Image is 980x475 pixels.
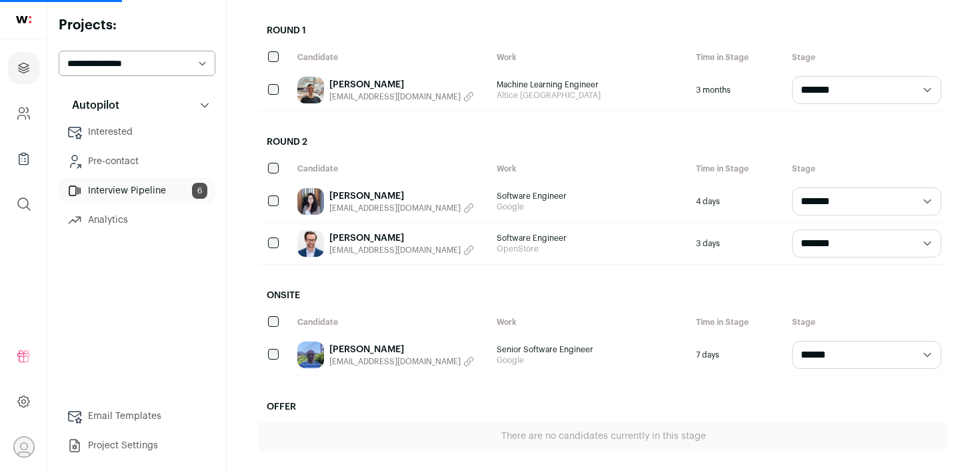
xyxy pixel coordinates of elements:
[64,97,119,113] p: Autopilot
[329,231,474,245] a: [PERSON_NAME]
[329,203,474,213] button: [EMAIL_ADDRESS][DOMAIN_NAME]
[689,223,785,264] div: 3 days
[59,148,215,175] a: Pre-contact
[192,183,207,199] span: 6
[16,16,31,23] img: wellfound-shorthand-0d5821cbd27db2630d0214b213865d53afaa358527fdda9d0ea32b1df1b89c2c.svg
[259,16,948,45] h2: Round 1
[297,342,324,368] img: dc6ae59bb1c3859c2b192a9611a1859fac37b164c9c022b7f02f0f3984a6fa77.jpg
[689,69,785,111] div: 3 months
[497,79,683,90] span: Machine Learning Engineer
[689,181,785,222] div: 4 days
[8,52,39,84] a: Projects
[59,207,215,233] a: Analytics
[297,230,324,257] img: 1803aa90e6a5a6c9484de1120cee1c91b2f65f9f521a07500ec67fb6fd04ff19
[291,310,490,334] div: Candidate
[59,177,215,204] a: Interview Pipeline6
[329,356,474,367] button: [EMAIL_ADDRESS][DOMAIN_NAME]
[785,45,948,69] div: Stage
[785,310,948,334] div: Stage
[329,245,474,256] button: [EMAIL_ADDRESS][DOMAIN_NAME]
[13,436,35,458] button: Open dropdown
[329,245,461,256] span: [EMAIL_ADDRESS][DOMAIN_NAME]
[59,403,215,430] a: Email Templates
[490,45,689,69] div: Work
[59,119,215,145] a: Interested
[329,78,474,91] a: [PERSON_NAME]
[497,355,683,366] span: Google
[689,334,785,376] div: 7 days
[297,77,324,103] img: 43a9ed2132ca5195d6e6d8394217a9bb4ff3b4cb780907ea346dcc9e52325714
[785,157,948,181] div: Stage
[329,91,461,102] span: [EMAIL_ADDRESS][DOMAIN_NAME]
[497,191,683,201] span: Software Engineer
[259,422,948,451] div: There are no candidates currently in this stage
[259,392,948,422] h2: Offer
[689,45,785,69] div: Time in Stage
[59,16,215,35] h2: Projects:
[490,157,689,181] div: Work
[329,203,461,213] span: [EMAIL_ADDRESS][DOMAIN_NAME]
[497,233,683,244] span: Software Engineer
[8,143,39,175] a: Company Lists
[689,310,785,334] div: Time in Stage
[490,310,689,334] div: Work
[291,45,490,69] div: Candidate
[329,189,474,203] a: [PERSON_NAME]
[329,91,474,102] button: [EMAIL_ADDRESS][DOMAIN_NAME]
[297,188,324,215] img: f6dee232f30fdecee013405e88032a38d7d2f738cbe1fb9fc0bd5c74102e3ef3
[59,432,215,459] a: Project Settings
[497,201,683,212] span: Google
[329,343,474,356] a: [PERSON_NAME]
[259,281,948,310] h2: Onsite
[329,356,461,367] span: [EMAIL_ADDRESS][DOMAIN_NAME]
[8,97,39,129] a: Company and ATS Settings
[59,92,215,119] button: Autopilot
[259,127,948,157] h2: Round 2
[497,244,683,254] span: OpenStore
[689,157,785,181] div: Time in Stage
[497,90,683,101] span: Altice [GEOGRAPHIC_DATA]
[291,157,490,181] div: Candidate
[497,344,683,355] span: Senior Software Engineer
